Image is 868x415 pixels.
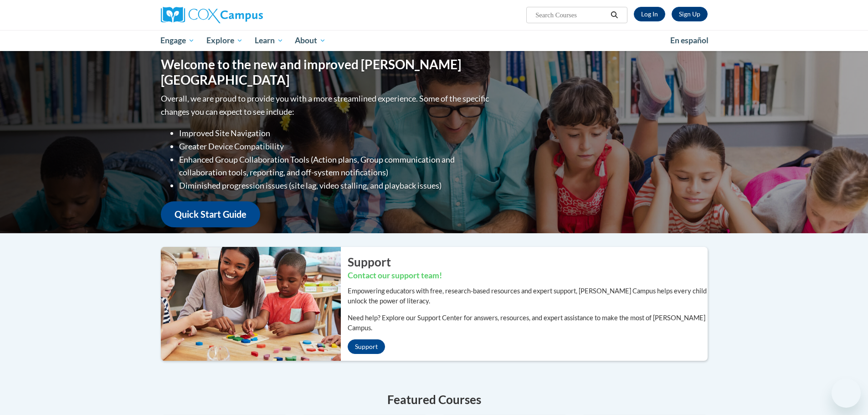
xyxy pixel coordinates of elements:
[179,140,491,153] li: Greater Device Compatibility
[249,30,289,51] a: Learn
[670,36,709,45] span: En español
[607,10,621,20] button: Search
[295,35,326,46] span: About
[348,286,708,306] p: Empowering educators with free, research-based resources and expert support, [PERSON_NAME] Campus...
[179,127,491,140] li: Improved Site Navigation
[179,153,491,179] li: Enhanced Group Collaboration Tools (Action plans, Group communication and collaboration tools, re...
[255,35,283,46] span: Learn
[161,7,334,23] a: Cox Campus
[155,30,201,51] a: Engage
[634,7,665,21] a: Log In
[206,35,243,46] span: Explore
[200,30,249,51] a: Explore
[154,247,341,361] img: ...
[348,313,708,333] p: Need help? Explore our Support Center for answers, resources, and expert assistance to make the m...
[147,30,721,51] div: Main menu
[664,31,714,50] a: En español
[161,92,491,118] p: Overall, we are proud to provide you with a more streamlined experience. Some of the specific cha...
[161,57,491,87] h1: Welcome to the new and improved [PERSON_NAME][GEOGRAPHIC_DATA]
[179,179,491,192] li: Diminished progression issues (site lag, video stalling, and playback issues)
[832,379,861,408] iframe: Button to launch messaging window
[672,7,708,21] a: Register
[289,30,332,51] a: About
[161,201,260,227] a: Quick Start Guide
[160,35,195,46] span: Engage
[161,391,708,409] h4: Featured Courses
[161,7,263,23] img: Cox Campus
[348,254,708,270] h2: Support
[348,270,708,282] h3: Contact our support team!
[534,10,607,20] input: Search Courses
[348,339,385,354] a: Support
